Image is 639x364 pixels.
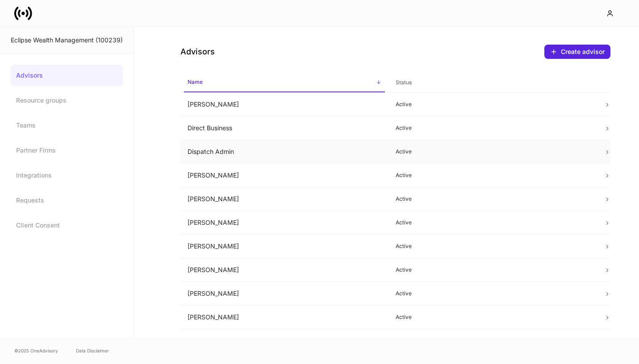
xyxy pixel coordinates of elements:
p: Active [396,266,589,273]
span: Name [184,73,385,92]
a: Data Disclaimer [76,347,109,354]
p: Active [396,148,589,155]
a: Teams [11,115,123,136]
a: Advisors [11,65,123,86]
td: [PERSON_NAME] [180,211,388,235]
h4: Advisors [180,46,215,57]
td: [PERSON_NAME] [180,329,388,353]
button: Create advisor [544,45,610,59]
div: Create advisor [561,47,605,56]
td: [PERSON_NAME] [180,306,388,329]
div: Eclipse Wealth Management (100239) [11,36,123,45]
td: Dispatch Admin [180,140,388,164]
p: Active [396,314,589,321]
a: Resource groups [11,90,123,111]
a: Integrations [11,165,123,186]
td: [PERSON_NAME] [180,187,388,211]
p: Active [396,243,589,250]
p: Active [396,101,589,108]
a: Client Consent [11,215,123,236]
span: © 2025 OneAdvisory [14,347,58,354]
h6: Name [188,78,203,86]
p: Active [396,195,589,203]
td: [PERSON_NAME] [180,258,388,282]
p: Active [396,172,589,179]
h6: Status [396,78,412,87]
td: [PERSON_NAME] [180,93,388,116]
td: [PERSON_NAME] [180,164,388,187]
td: [PERSON_NAME] [180,235,388,258]
p: Active [396,290,589,297]
a: Requests [11,190,123,211]
p: Active [396,124,589,132]
p: Active [396,219,589,226]
td: [PERSON_NAME] [180,282,388,306]
span: Status [392,74,593,92]
a: Partner Firms [11,140,123,161]
td: Direct Business [180,116,388,140]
